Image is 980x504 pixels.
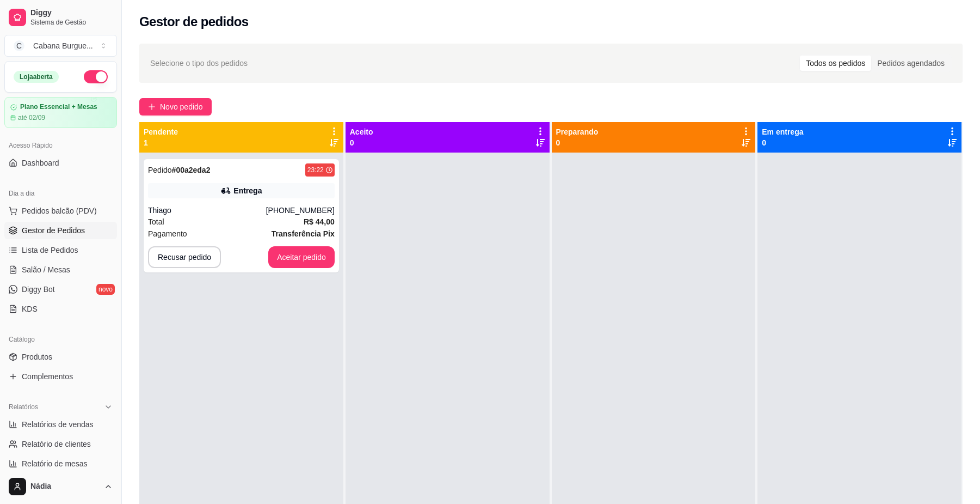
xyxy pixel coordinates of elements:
[148,246,221,268] button: Recusar pedido
[30,482,100,491] span: Nádia
[266,205,335,216] div: [PHONE_NUMBER]
[762,126,803,137] p: Em entrega
[350,137,373,148] p: 0
[22,264,70,275] span: Salão / Mesas
[4,97,117,128] a: Plano Essencial + Mesasaté 02/09
[4,185,117,202] div: Dia a dia
[4,222,117,239] a: Gestor de Pedidos
[4,435,117,453] a: Relatório de clientes
[20,103,97,111] article: Plano Essencial + Mesas
[148,216,164,228] span: Total
[30,8,113,18] span: Diggy
[4,241,117,259] a: Lista de Pedidos
[4,368,117,385] a: Complementos
[4,473,117,500] button: Nádia
[4,137,117,154] div: Acesso Rápido
[22,439,91,450] span: Relatório de clientes
[4,348,117,366] a: Produtos
[762,137,803,148] p: 0
[871,56,951,71] div: Pedidos agendados
[22,303,38,314] span: KDS
[148,103,156,111] span: plus
[556,126,599,137] p: Preparando
[144,137,178,148] p: 1
[148,205,266,216] div: Thiago
[4,35,117,57] button: Select a team
[84,70,108,83] button: Alterar Status
[22,351,52,362] span: Produtos
[22,284,55,295] span: Diggy Bot
[268,246,335,268] button: Aceitar pedido
[4,154,117,172] a: Dashboard
[150,57,248,69] span: Selecione o tipo dos pedidos
[144,126,178,137] p: Pendente
[4,202,117,220] button: Pedidos balcão (PDV)
[30,18,113,27] span: Sistema de Gestão
[160,101,203,113] span: Novo pedido
[139,13,249,31] h2: Gestor de pedidos
[4,300,117,318] a: KDS
[33,40,93,51] div: Cabana Burgue ...
[22,205,97,216] span: Pedidos balcão (PDV)
[556,137,599,148] p: 0
[272,229,335,238] strong: Transferência Pix
[22,157,59,168] span: Dashboard
[4,416,117,433] a: Relatórios de vendas
[4,331,117,348] div: Catálogo
[4,281,117,298] a: Diggy Botnovo
[22,371,73,382] span: Complementos
[307,166,324,174] div: 23:22
[4,261,117,278] a: Salão / Mesas
[350,126,373,137] p: Aceito
[233,185,262,196] div: Entrega
[22,419,94,430] span: Relatórios de vendas
[4,455,117,472] a: Relatório de mesas
[22,225,85,236] span: Gestor de Pedidos
[148,228,187,240] span: Pagamento
[139,98,212,116] button: Novo pedido
[22,245,78,256] span: Lista de Pedidos
[148,166,172,174] span: Pedido
[4,4,117,31] a: DiggySistema de Gestão
[800,56,871,71] div: Todos os pedidos
[14,40,24,51] span: C
[18,113,45,122] article: até 02/09
[172,166,211,174] strong: # 00a2eda2
[304,217,335,226] strong: R$ 44,00
[22,458,88,469] span: Relatório de mesas
[14,71,59,83] div: Loja aberta
[9,403,38,411] span: Relatórios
